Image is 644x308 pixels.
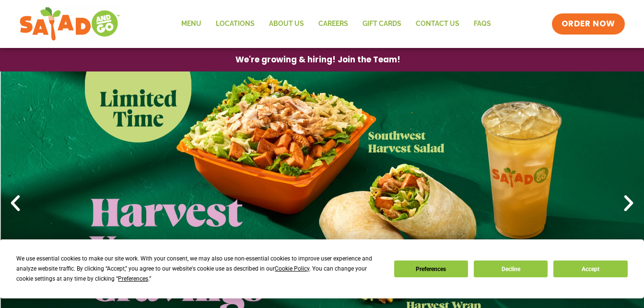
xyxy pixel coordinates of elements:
a: GIFT CARDS [355,13,409,35]
span: Cookie Policy [275,265,309,272]
a: FAQs [467,13,498,35]
a: Careers [311,13,355,35]
a: About Us [262,13,311,35]
a: ORDER NOW [552,13,625,35]
span: Preferences [118,275,148,282]
div: We use essential cookies to make our site work. With your consent, we may also use non-essential ... [16,254,382,284]
a: Locations [209,13,262,35]
nav: Menu [174,13,498,35]
span: ORDER NOW [562,18,615,30]
button: Decline [474,261,548,277]
img: new-SAG-logo-768×292 [19,5,120,43]
a: We're growing & hiring! Join the Team! [221,48,415,71]
div: Previous slide [5,193,26,214]
a: Contact Us [409,13,467,35]
span: We're growing & hiring! Join the Team! [235,56,400,64]
button: Accept [553,261,627,277]
button: Preferences [394,261,468,277]
a: Menu [174,13,209,35]
div: Next slide [618,193,639,214]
